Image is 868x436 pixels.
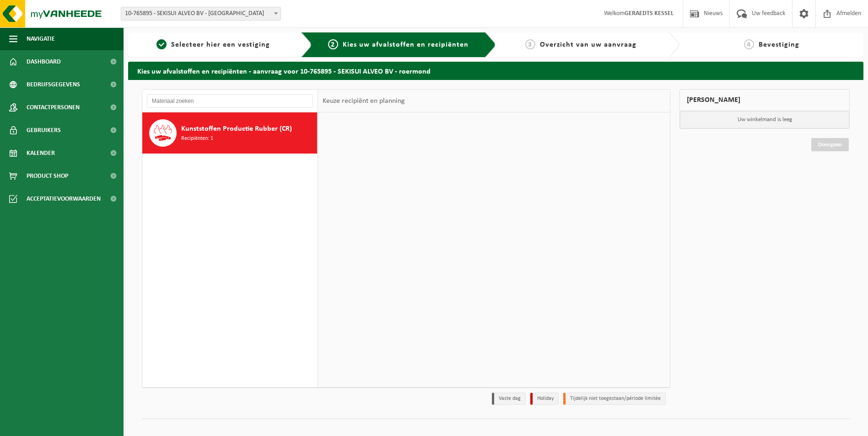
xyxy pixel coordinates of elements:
span: 10-765895 - SEKISUI ALVEO BV - roermond [121,7,280,20]
button: Kunststoffen Productie Rubber (CR) Recipiënten: 1 [142,112,318,154]
span: Product Shop [27,165,68,187]
span: Navigatie [27,27,55,50]
div: Keuze recipiënt en planning [318,90,410,112]
div: [PERSON_NAME] [679,89,850,111]
span: Contactpersonen [27,96,80,119]
span: 4 [744,39,754,49]
span: Overzicht van uw aanvraag [540,41,636,48]
span: 3 [525,39,535,49]
li: Tijdelijk niet toegestaan/période limitée [563,393,666,405]
span: Gebruikers [27,119,61,142]
h2: Kies uw afvalstoffen en recipiënten - aanvraag voor 10-765895 - SEKISUI ALVEO BV - roermond [128,62,863,80]
li: Holiday [530,393,559,405]
span: Dashboard [27,50,61,73]
span: 2 [328,39,338,49]
a: Doorgaan [811,138,849,151]
input: Materiaal zoeken [147,94,313,108]
span: Bedrijfsgegevens [27,73,80,96]
span: Selecteer hier een vestiging [171,41,270,48]
span: Bevestiging [759,41,799,48]
p: Uw winkelmand is leeg [680,111,849,128]
span: Kalender [27,142,55,165]
span: Kies uw afvalstoffen en recipiënten [343,41,469,48]
a: 1Selecteer hier een vestiging [133,39,294,50]
span: 10-765895 - SEKISUI ALVEO BV - roermond [121,7,281,21]
span: Kunststoffen Productie Rubber (CR) [181,123,292,134]
li: Vaste dag [492,393,526,405]
span: Acceptatievoorwaarden [27,187,101,210]
span: Recipiënten: 1 [181,134,213,143]
strong: GERAEDTS KESSEL [625,10,674,17]
span: 1 [156,39,167,49]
